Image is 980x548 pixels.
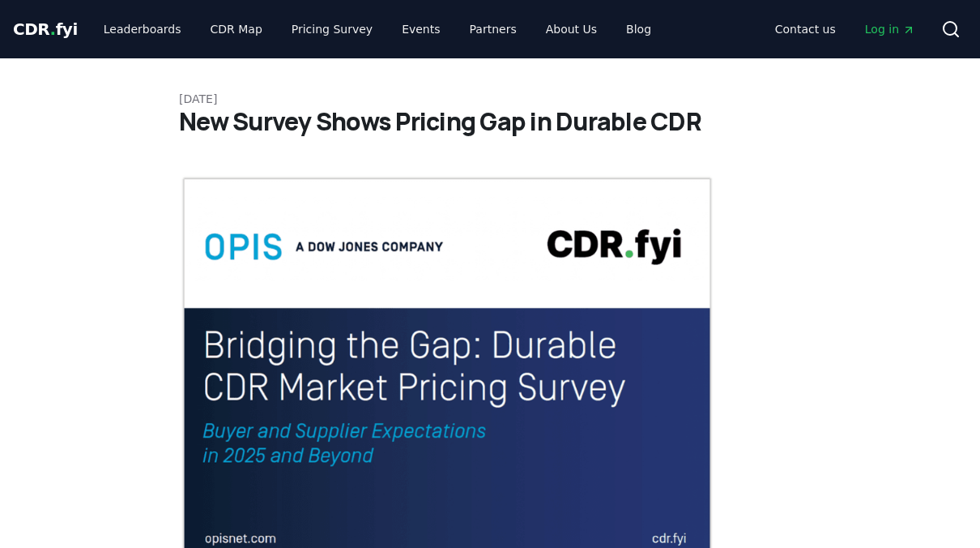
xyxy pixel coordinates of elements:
[50,19,56,39] span: .
[279,15,386,44] a: Pricing Survey
[179,107,801,136] h1: New Survey Shows Pricing Gap in Durable CDR
[533,15,610,44] a: About Us
[179,91,801,107] p: [DATE]
[613,15,664,44] a: Blog
[13,19,78,39] span: CDR fyi
[865,21,915,37] span: Log in
[457,15,530,44] a: Partners
[852,15,928,44] a: Log in
[13,18,78,41] a: CDR.fyi
[762,15,849,44] a: Contact us
[389,15,453,44] a: Events
[762,15,928,44] nav: Main
[198,15,275,44] a: CDR Map
[91,15,664,44] nav: Main
[91,15,194,44] a: Leaderboards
